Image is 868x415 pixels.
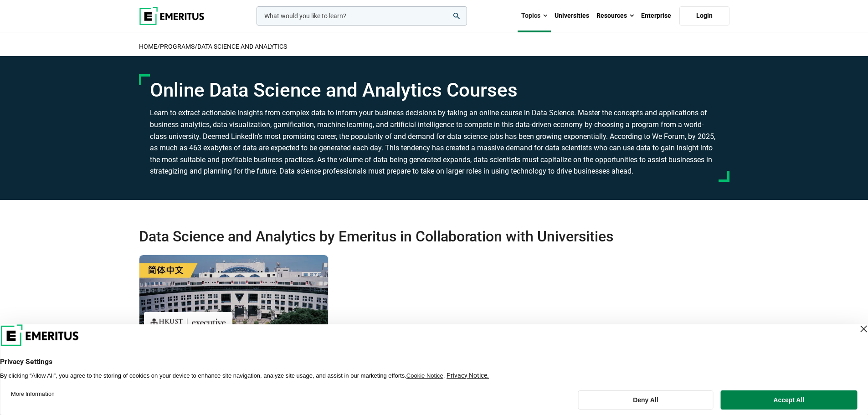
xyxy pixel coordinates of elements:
[150,107,719,177] h3: Learn to extract actionable insights from complex data to inform your business decisions by takin...
[197,43,287,50] a: Data Science and Analytics
[139,43,157,50] a: home
[139,255,328,391] a: Data Science and Analytics Course by The Hong Kong University of Science and Technology - The Hon...
[257,6,467,26] input: woocommerce-product-search-field-0
[139,37,729,56] h2: / /
[679,6,729,26] a: Login
[139,255,328,346] img: 数据分析师：研究生文凭课程 | Online Data Science and Analytics Course
[139,227,670,246] h2: Data Science and Analytics by Emeritus in Collaboration with Universities
[160,43,195,50] a: Programs
[149,317,228,337] img: The Hong Kong University of Science and Technology
[150,79,719,102] h1: Online Data Science and Analytics Courses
